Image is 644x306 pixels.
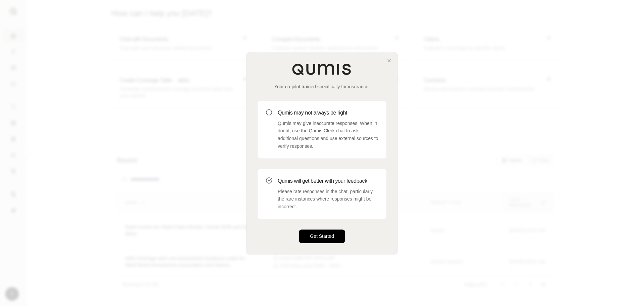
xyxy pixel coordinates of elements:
h3: Qumis will get better with your feedback [278,177,378,185]
h3: Qumis may not always be right [278,109,378,117]
button: Get Started [299,229,345,243]
img: Qumis Logo [292,63,352,75]
p: Your co-pilot trained specifically for insurance. [258,83,386,90]
p: Qumis may give inaccurate responses. When in doubt, use the Qumis Clerk chat to ask additional qu... [278,120,378,150]
p: Please rate responses in the chat, particularly the rare instances where responses might be incor... [278,188,378,211]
